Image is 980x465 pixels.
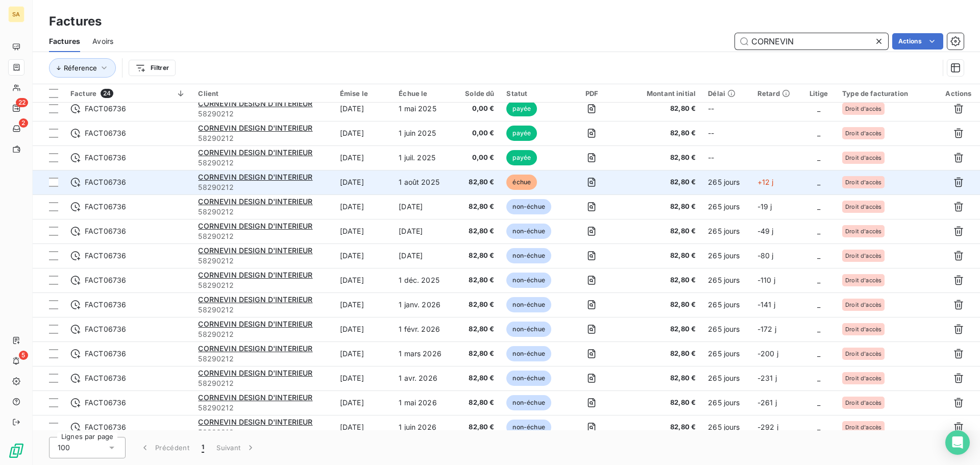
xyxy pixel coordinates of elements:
[757,349,778,358] span: -200 j
[85,177,126,187] span: FACT06736
[8,100,24,116] a: 22
[702,292,751,317] td: 265 jours
[198,403,327,413] span: 58290212
[460,226,495,236] span: 82,80 €
[393,96,454,121] td: 1 mai 2025
[807,89,830,97] div: Litige
[506,395,551,410] span: non-échue
[334,341,393,366] td: [DATE]
[460,422,495,432] span: 82,80 €
[817,104,820,113] span: _
[702,268,751,292] td: 265 jours
[334,145,393,170] td: [DATE]
[460,398,495,408] span: 82,80 €
[393,194,454,219] td: [DATE]
[85,398,126,408] span: FACT06736
[393,366,454,390] td: 1 avr. 2026
[101,89,113,98] span: 24
[506,248,551,263] span: non-échue
[735,33,888,50] input: Rechercher
[943,89,974,97] div: Actions
[198,173,312,181] span: CORNEVIN DESIGN D'INTERIEUR
[393,415,454,439] td: 1 juin 2026
[340,89,386,97] div: Émise le
[85,128,126,138] span: FACT06736
[92,36,113,46] span: Avoirs
[399,89,448,97] div: Échue le
[702,415,751,439] td: 265 jours
[626,373,696,383] span: 82,80 €
[626,398,696,408] span: 82,80 €
[198,197,312,206] span: CORNEVIN DESIGN D'INTERIEUR
[845,155,881,161] span: Droit d'accès
[626,226,696,236] span: 82,80 €
[198,427,327,437] span: 58290212
[198,418,312,426] span: CORNEVIN DESIGN D'INTERIEUR
[85,275,126,285] span: FACT06736
[506,346,551,361] span: non-échue
[393,341,454,366] td: 1 mars 2026
[817,300,820,309] span: _
[198,222,312,230] span: CORNEVIN DESIGN D'INTERIEUR
[19,118,28,128] span: 2
[460,128,495,138] span: 0,00 €
[702,170,751,194] td: 265 jours
[460,324,495,334] span: 82,80 €
[845,424,881,430] span: Droit d'accès
[198,271,312,279] span: CORNEVIN DESIGN D'INTERIEUR
[49,58,116,78] button: Réference
[460,275,495,285] span: 82,80 €
[757,300,775,309] span: -141 j
[198,354,327,364] span: 58290212
[892,33,943,50] button: Actions
[702,194,751,219] td: 265 jours
[817,129,820,137] span: _
[817,276,820,284] span: _
[506,175,537,190] span: échue
[702,219,751,243] td: 265 jours
[757,398,777,407] span: -261 j
[817,227,820,235] span: _
[198,158,327,168] span: 58290212
[842,89,931,97] div: Type de facturation
[702,243,751,268] td: 265 jours
[506,89,558,97] div: Statut
[626,89,696,97] div: Montant initial
[393,390,454,415] td: 1 mai 2026
[817,202,820,211] span: _
[817,178,820,186] span: _
[334,366,393,390] td: [DATE]
[702,366,751,390] td: 265 jours
[334,96,393,121] td: [DATE]
[626,349,696,359] span: 82,80 €
[129,60,176,76] button: Filtrer
[198,256,327,266] span: 58290212
[506,322,551,337] span: non-échue
[757,89,795,97] div: Retard
[85,226,126,236] span: FACT06736
[757,325,776,333] span: -172 j
[817,349,820,358] span: _
[334,268,393,292] td: [DATE]
[460,104,495,114] span: 0,00 €
[626,177,696,187] span: 82,80 €
[757,374,777,382] span: -231 j
[460,202,495,212] span: 82,80 €
[845,228,881,234] span: Droit d'accès
[845,130,881,136] span: Droit d'accès
[626,128,696,138] span: 82,80 €
[198,89,327,97] div: Client
[85,300,126,310] span: FACT06736
[817,398,820,407] span: _
[626,202,696,212] span: 82,80 €
[393,243,454,268] td: [DATE]
[460,251,495,261] span: 82,80 €
[757,423,778,431] span: -292 j
[85,373,126,383] span: FACT06736
[393,219,454,243] td: [DATE]
[393,121,454,145] td: 1 juin 2025
[757,251,774,260] span: -80 j
[195,437,210,458] button: 1
[334,121,393,145] td: [DATE]
[85,349,126,359] span: FACT06736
